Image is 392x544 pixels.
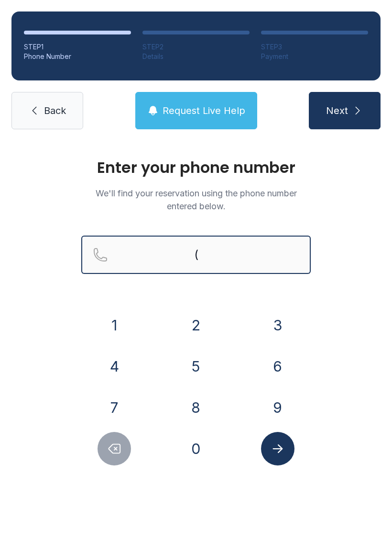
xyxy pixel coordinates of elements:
div: STEP 2 [142,42,250,52]
button: 8 [179,391,213,424]
span: Request Live Help [163,104,245,117]
button: 7 [98,391,131,424]
div: Phone Number [24,52,131,61]
button: 4 [98,350,131,383]
button: 6 [261,350,294,383]
button: 3 [261,308,294,342]
input: Reservation phone number [81,236,311,274]
span: Next [326,104,348,117]
button: Submit lookup form [261,432,294,465]
div: Details [142,52,250,61]
button: 2 [179,308,213,342]
div: Payment [261,52,368,61]
div: STEP 3 [261,42,368,52]
span: Back [44,104,66,117]
button: 5 [179,350,213,383]
button: 0 [179,432,213,465]
button: Delete number [98,432,131,465]
p: We'll find your reservation using the phone number entered below. [81,187,311,213]
button: 1 [98,308,131,342]
div: STEP 1 [24,42,131,52]
h1: Enter your phone number [81,160,311,175]
button: 9 [261,391,294,424]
